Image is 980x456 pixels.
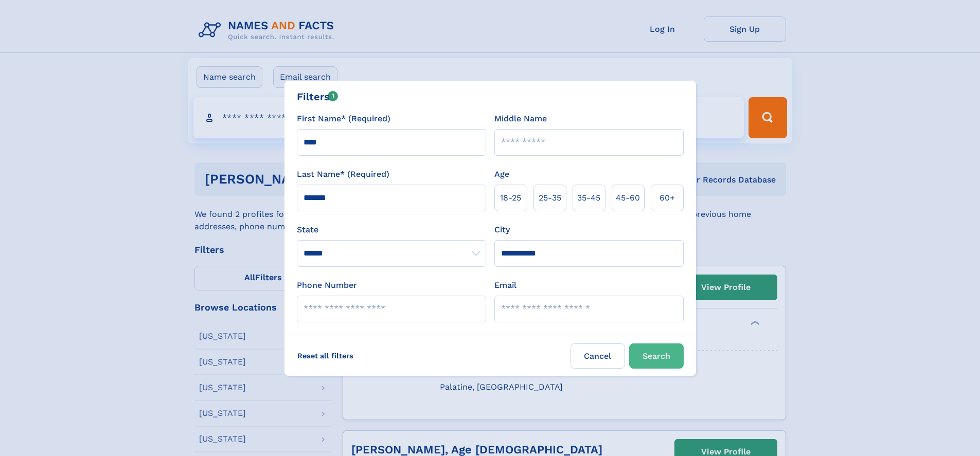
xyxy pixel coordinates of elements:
[297,113,390,125] label: First Name* (Required)
[660,192,675,204] span: 60+
[494,113,547,125] label: Middle Name
[291,343,360,368] label: Reset all filters
[297,224,486,236] label: State
[297,89,338,104] div: Filters
[297,279,357,291] label: Phone Number
[494,279,516,291] label: Email
[494,168,509,180] label: Age
[297,168,389,180] label: Last Name* (Required)
[539,192,561,204] span: 25‑35
[571,343,625,369] label: Cancel
[577,192,600,204] span: 35‑45
[500,192,521,204] span: 18‑25
[494,224,510,236] label: City
[616,192,640,204] span: 45‑60
[629,343,684,369] button: Search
